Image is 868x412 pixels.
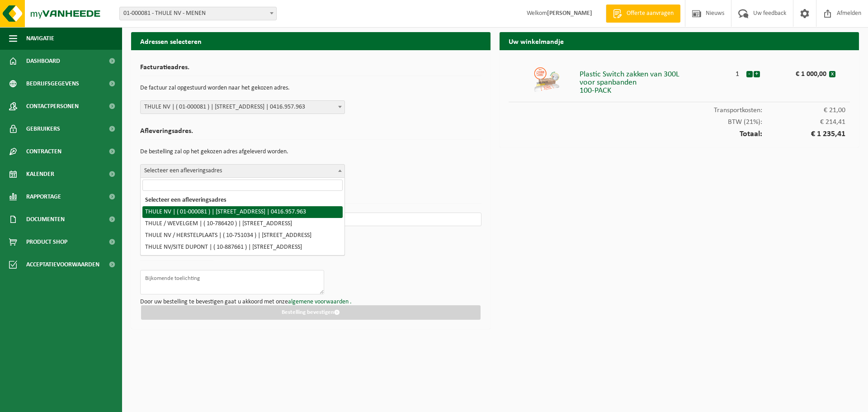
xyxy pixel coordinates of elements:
[140,299,481,305] p: Door uw bestelling te bevestigen gaat u akkoord met onze
[140,100,345,114] span: THULE NV | ( 01-000081 ) | KORTRIJKSTRAAT 343, 8930 MENEN | 0416.957.963
[26,163,54,185] span: Kalender
[26,140,61,163] span: Contracten
[26,50,60,72] span: Dashboard
[142,230,343,242] li: THULE NV / HERSTELPLAATS | ( 10-751034 ) | [STREET_ADDRESS]
[580,66,729,95] div: Plastic Switch zakken van 300L voor spanbanden 100-PACK
[26,253,99,276] span: Acceptatievoorwaarden
[26,185,61,208] span: Rapportage
[120,7,276,20] span: 01-000081 - THULE NV - MENEN
[141,101,344,114] span: THULE NV | ( 01-000081 ) | KORTRIJKSTRAAT 343, 8930 MENEN | 0416.957.963
[142,242,343,253] li: THULE NV/SITE DUPONT | ( 10-887661 ) | [STREET_ADDRESS]
[746,71,753,77] button: -
[26,95,79,118] span: Contactpersonen
[140,81,481,96] p: De factuur zal opgestuurd worden naar het gekozen adres.
[119,7,277,20] span: 01-000081 - THULE NV - MENEN
[547,10,592,17] strong: [PERSON_NAME]
[140,64,481,76] h2: Facturatieadres.
[26,118,60,140] span: Gebruikers
[141,305,481,320] button: Bestelling bevestigen
[509,114,850,126] div: BTW (21%):
[140,164,345,178] span: Selecteer een afleveringsadres
[142,206,343,218] li: THULE NV | ( 01-000081 ) | [STREET_ADDRESS] | 0416.957.963
[509,102,850,114] div: Transportkosten:
[26,231,67,253] span: Product Shop
[500,32,859,50] h2: Uw winkelmandje
[131,32,491,50] h2: Adressen selecteren
[140,144,481,160] p: De bestelling zal op het gekozen adres afgeleverd worden.
[140,128,481,140] h2: Afleveringsadres.
[26,27,54,50] span: Navigatie
[754,71,760,77] button: +
[288,298,352,305] a: algemene voorwaarden .
[624,9,676,18] span: Offerte aanvragen
[606,5,680,23] a: Offerte aanvragen
[26,72,79,95] span: Bedrijfsgegevens
[762,130,845,138] span: € 1 235,41
[762,107,845,114] span: € 21,00
[142,194,343,206] li: Selecteer een afleveringsadres
[533,66,560,93] img: 01-999954
[141,165,344,177] span: Selecteer een afleveringsadres
[829,71,835,77] button: x
[509,126,850,138] div: Totaal:
[762,118,845,126] span: € 214,41
[142,218,343,230] li: THULE / WEVELGEM | ( 10-786420 ) | [STREET_ADDRESS]
[26,208,65,231] span: Documenten
[779,66,829,78] div: € 1 000,00
[729,66,746,78] div: 1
